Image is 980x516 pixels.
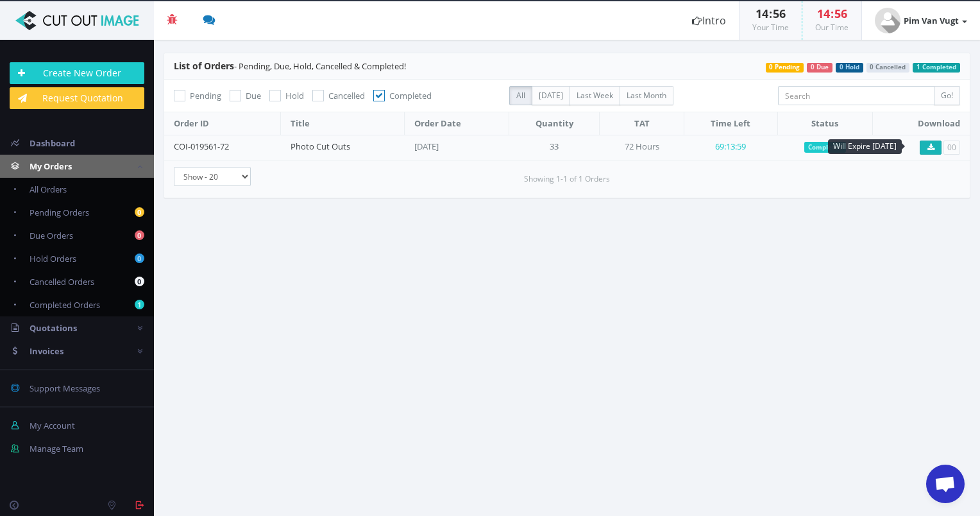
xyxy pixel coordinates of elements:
th: Time Left [684,112,777,135]
a: Pim Van Vugt [862,1,980,40]
label: Last Week [570,86,620,105]
span: Cancelled [328,90,365,101]
label: Last Month [620,86,673,105]
span: Quantity [536,117,573,129]
th: Order Date [405,112,509,135]
b: 1 [135,300,144,309]
span: Hold [285,90,304,101]
img: user_default.jpg [875,8,900,33]
div: Will Expire [DATE] [828,139,902,154]
a: Create New Order [10,62,144,84]
span: Pending [190,90,221,101]
span: Manage Team [30,443,83,454]
th: Title [281,112,405,135]
th: TAT [600,112,684,135]
span: Due Orders [30,230,73,241]
span: Completed Orders [30,299,100,311]
b: 0 [135,230,144,240]
th: Download [873,112,970,135]
span: 0 Due [807,63,832,73]
small: Your Time [752,22,789,33]
b: 0 [135,207,144,217]
td: [DATE] [405,135,509,160]
a: Request Quotation [10,87,144,109]
span: 14 [817,6,830,21]
th: Order ID [164,112,281,135]
small: Our Time [815,22,849,33]
span: 14 [756,6,768,21]
span: - Pending, Due, Hold, Cancelled & Completed! [174,60,406,72]
span: 0 Hold [836,63,863,73]
span: Invoices [30,345,63,357]
span: Due [246,90,261,101]
b: 0 [135,277,144,286]
a: Intro [679,1,739,40]
span: 56 [773,6,786,21]
strong: Pim Van Vugt [904,15,959,26]
label: All [509,86,532,105]
span: My Orders [30,160,72,172]
span: My Account [30,420,75,431]
a: COI-019561-72 [174,141,229,152]
span: 0 Cancelled [866,63,910,73]
td: 69:13:59 [684,135,777,160]
span: Dashboard [30,137,75,149]
a: Open chat [926,465,965,503]
th: Status [777,112,872,135]
span: 1 Completed [913,63,960,73]
span: Hold Orders [30,253,76,264]
span: : [768,6,773,21]
small: Showing 1-1 of 1 Orders [524,173,610,185]
span: 56 [834,6,847,21]
span: : [830,6,834,21]
input: Search [778,86,934,105]
span: Quotations [30,322,77,334]
span: Cancelled Orders [30,276,94,288]
span: Completed [804,142,846,153]
img: Cut Out Image [10,11,144,30]
span: 0 Pending [766,63,804,73]
span: List of Orders [174,60,234,72]
span: Support Messages [30,383,100,394]
span: All Orders [30,184,67,195]
label: [DATE] [532,86,570,105]
span: Pending Orders [30,207,89,218]
a: Photo Cut Outs [291,141,350,152]
td: 72 Hours [600,135,684,160]
b: 0 [135,254,144,263]
input: Go! [934,86,960,105]
td: 33 [509,135,600,160]
span: Completed [389,90,432,101]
